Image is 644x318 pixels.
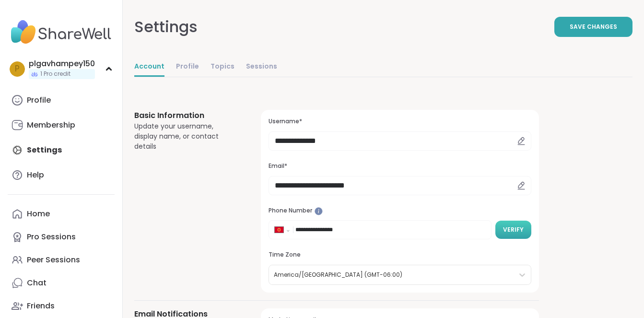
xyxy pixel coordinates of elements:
[40,70,70,78] span: 1 Pro credit
[269,207,531,215] h3: Phone Number
[554,17,632,37] button: Save Changes
[134,15,198,38] div: Settings
[27,120,75,130] div: Membership
[269,162,531,170] h3: Email*
[211,58,234,77] a: Topics
[27,170,44,180] div: Help
[8,202,115,225] a: Home
[8,15,115,49] img: ShareWell Nav Logo
[495,221,531,239] button: Verify
[27,255,80,265] div: Peer Sessions
[269,118,531,126] h3: Username*
[176,58,199,77] a: Profile
[134,58,164,77] a: Account
[27,95,51,106] div: Profile
[503,225,524,234] span: Verify
[315,207,323,215] iframe: Spotlight
[8,225,115,248] a: Pro Sessions
[27,278,47,288] div: Chat
[8,271,115,294] a: Chat
[134,110,238,121] h3: Basic Information
[27,232,76,242] div: Pro Sessions
[15,63,20,75] span: p
[8,294,115,318] a: Friends
[8,248,115,271] a: Peer Sessions
[29,59,95,69] div: plgavhampey150
[246,58,277,77] a: Sessions
[27,301,55,311] div: Friends
[27,209,50,219] div: Home
[269,251,531,259] h3: Time Zone
[134,121,238,152] div: Update your username, display name, or contact details
[570,23,617,31] span: Save Changes
[8,164,115,187] a: Help
[8,114,115,137] a: Membership
[8,89,115,112] a: Profile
